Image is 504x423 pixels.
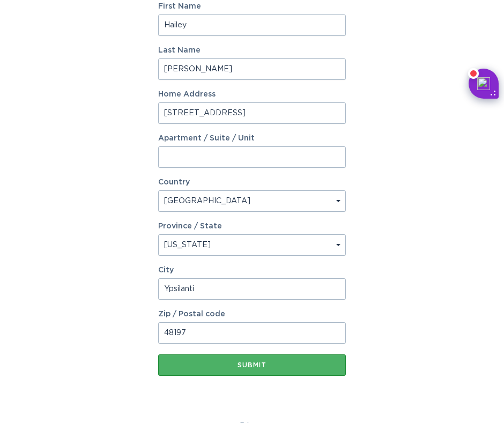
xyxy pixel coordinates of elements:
[164,362,340,368] div: Submit
[158,179,190,186] label: Country
[158,266,346,274] label: City
[158,310,346,318] label: Zip / Postal code
[158,354,346,376] button: Submit
[158,135,346,142] label: Apartment / Suite / Unit
[158,3,346,10] label: First Name
[158,222,222,230] label: Province / State
[158,91,346,98] label: Home Address
[158,47,346,54] label: Last Name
